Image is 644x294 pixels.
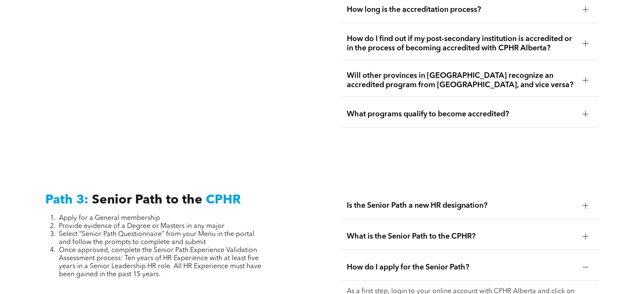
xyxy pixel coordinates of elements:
span: How do I find out if my post-secondary institution is accredited or in the process of becoming ac... [347,34,575,53]
span: How long is the accreditation process? [347,5,575,14]
span: Senior Path to the [92,194,202,206]
span: Once approved, complete the Senior Path Experience Validation Assessment process: Ten years of HR... [59,247,261,278]
span: Select “Senior Path Questionnaire” from your Menu in the portal and follow the prompts to complet... [59,231,254,246]
span: What is the Senior Path to the CPHR? [347,232,575,241]
span: Path 3: [45,194,88,206]
span: CPHR [206,194,241,206]
span: Apply for a General membership [59,215,160,222]
span: Is the Senior Path a new HR designation? [347,201,575,210]
span: How do I apply for the Senior Path? [347,263,575,272]
span: Will other provinces in [GEOGRAPHIC_DATA] recognize an accredited program from [GEOGRAPHIC_DATA],... [347,71,575,90]
span: Provide evidence of a Degree or Masters in any major [59,223,224,230]
span: What programs qualify to become accredited? [347,110,575,119]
